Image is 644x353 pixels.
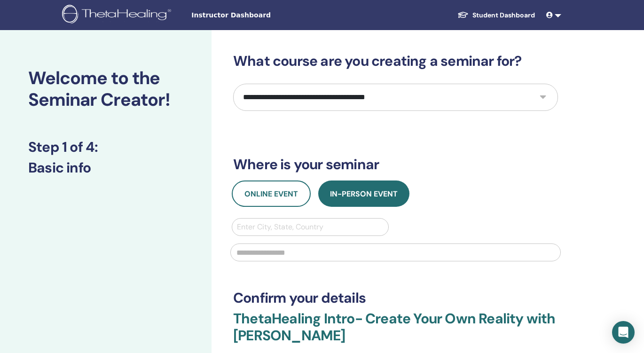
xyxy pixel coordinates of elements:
h3: Step 1 of 4 : [28,139,183,156]
button: Online Event [232,180,311,207]
h3: Basic info [28,159,183,176]
span: Instructor Dashboard [191,10,332,20]
h3: What course are you creating a seminar for? [233,53,558,70]
button: In-Person Event [318,180,409,207]
div: Open Intercom Messenger [612,321,635,344]
h2: Welcome to the Seminar Creator! [28,68,183,110]
span: Online Event [244,189,298,199]
h3: Confirm your details [233,290,558,306]
h3: Where is your seminar [233,156,558,173]
img: logo.png [62,5,174,26]
span: In-Person Event [330,189,398,199]
img: graduation-cap-white.svg [457,11,469,19]
a: Student Dashboard [450,7,542,24]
